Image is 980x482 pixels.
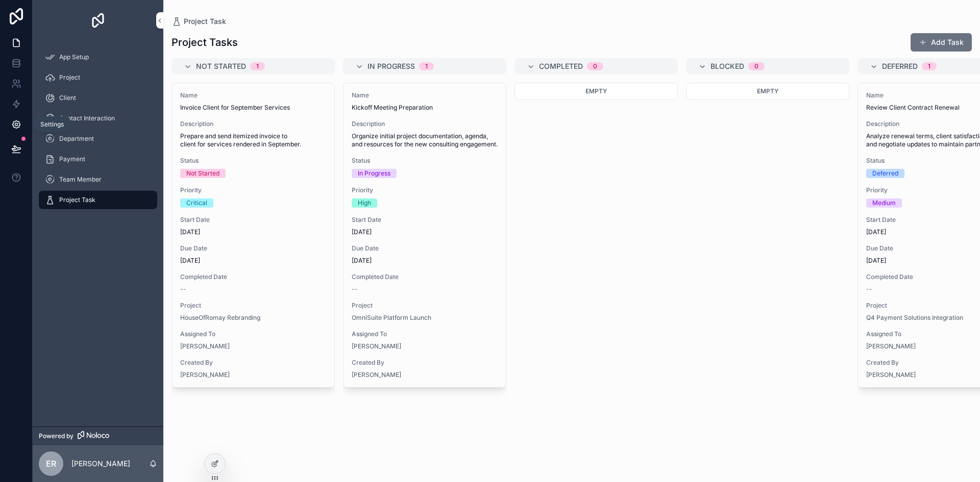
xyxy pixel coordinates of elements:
a: Payment [39,150,157,168]
span: [DATE] [352,257,498,265]
span: [DATE] [180,257,326,265]
a: Project [39,68,157,87]
span: Created By [352,359,498,367]
div: Settings [40,120,64,129]
span: Description [352,120,498,128]
a: [PERSON_NAME] [866,342,916,350]
div: 1 [425,62,428,70]
span: Name [352,91,498,99]
h1: Project Tasks [171,35,238,49]
span: Project [59,73,80,82]
div: High [358,198,371,208]
a: [PERSON_NAME] [180,371,230,379]
a: NameKickoff Meeting PreparationDescriptionOrganize initial project documentation, agenda, and res... [343,83,506,388]
span: Empty [757,87,778,95]
div: 0 [754,62,758,70]
span: Project [180,301,326,310]
div: scrollable content [33,41,163,222]
span: Status [352,157,498,165]
span: Due Date [180,244,326,252]
span: Department [59,135,94,143]
div: Deferred [872,169,898,178]
span: Invoice Client for September Services [180,104,326,112]
a: Department [39,130,157,148]
div: Not Started [186,169,219,178]
a: Team Member [39,170,157,189]
a: Client [39,89,157,107]
span: Payment [59,155,85,163]
div: 1 [256,62,259,70]
a: Q4 Payment Solutions Integration [866,314,963,322]
span: Start Date [352,216,498,224]
span: Priority [352,186,498,194]
span: [DATE] [352,228,498,236]
a: HouseOfRomay Rebranding [180,314,260,322]
span: Assigned To [352,330,498,338]
a: [PERSON_NAME] [866,371,916,379]
a: App Setup [39,48,157,66]
p: [PERSON_NAME] [71,459,130,469]
span: Project Task [184,16,226,27]
span: Blocked [710,61,744,71]
span: Completed [539,61,583,71]
div: In Progress [358,169,390,178]
span: Organize initial project documentation, agenda, and resources for the new consulting engagement. [352,132,498,148]
span: In Progress [367,61,415,71]
span: [DATE] [180,228,326,236]
span: Contact Interaction [59,114,115,122]
span: Assigned To [180,330,326,338]
span: Project [352,301,498,310]
div: 1 [928,62,930,70]
a: Contact Interaction [39,109,157,128]
span: Completed Date [180,273,326,281]
img: App logo [90,12,106,29]
a: [PERSON_NAME] [352,371,401,379]
button: Add Task [911,33,972,52]
span: -- [352,285,358,293]
span: Due Date [352,244,498,252]
a: Project Task [39,191,157,209]
a: Powered by [33,426,163,445]
span: Deferred [882,61,918,71]
span: Status [180,157,326,165]
span: Priority [180,186,326,194]
span: Name [180,91,326,99]
span: Start Date [180,216,326,224]
span: Kickoff Meeting Preparation [352,104,498,112]
div: Medium [872,198,896,208]
a: [PERSON_NAME] [352,342,401,350]
span: Client [59,94,76,102]
span: Empty [585,87,607,95]
span: ER [46,458,56,470]
a: [PERSON_NAME] [180,342,230,350]
a: Project Task [171,16,226,27]
span: App Setup [59,53,89,61]
span: Not Started [196,61,246,71]
span: Created By [180,359,326,367]
a: NameInvoice Client for September ServicesDescriptionPrepare and send itemized invoice to client f... [171,83,335,388]
span: Completed Date [352,273,498,281]
span: -- [866,285,872,293]
div: 0 [593,62,597,70]
div: Critical [186,198,207,208]
span: Project Task [59,196,95,204]
span: Team Member [59,175,102,184]
span: Powered by [39,432,73,440]
a: OmniSuite Platform Launch [352,314,431,322]
span: -- [180,285,186,293]
span: Prepare and send itemized invoice to client for services rendered in September. [180,132,326,148]
span: Description [180,120,326,128]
